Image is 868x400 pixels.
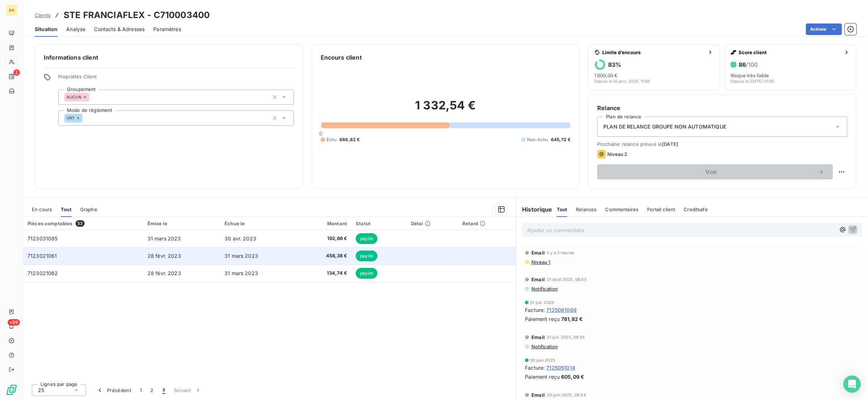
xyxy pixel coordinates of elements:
span: 31 mars 2023 [225,253,258,259]
button: Score client86/100Risque très faibleDepuis le [DATE] 01:00 [724,44,856,90]
span: 645,72 € [551,136,570,143]
span: Paramètres [153,26,181,33]
span: 686,82 € [339,136,360,143]
span: 31 mars 2023 [225,270,258,276]
span: /100 [746,61,758,68]
div: AA [6,4,17,16]
h6: Historique [516,205,552,214]
span: Non-échu [527,136,548,143]
div: Délai [411,221,454,226]
button: 3 [158,383,170,398]
span: 7123031085 [27,235,58,242]
span: Score client [739,49,841,55]
span: 456,38 € [302,252,347,260]
span: Risque très faible [731,73,769,78]
span: Relances [576,206,597,212]
span: Niveau 2 [607,151,627,157]
span: Paiement reçu [525,315,560,323]
button: 2 [146,383,158,398]
span: Paiement reçu [525,373,560,381]
span: 7125061069 [546,306,577,314]
span: Niveau 1 [531,259,550,265]
span: Commentaires [606,206,639,212]
button: 1 [136,383,146,398]
span: [DATE] [662,141,678,147]
span: Limite d’encours [602,49,705,55]
span: Tout [557,206,568,212]
span: payée [356,251,377,261]
div: Open Intercom Messenger [843,375,861,393]
input: Ajouter une valeur [89,94,95,100]
span: 1 600,00 € [594,73,617,78]
div: Émise le [147,221,216,226]
span: Échu [326,136,337,143]
h6: Encours client [321,53,362,62]
span: 7123021061 [27,253,57,259]
span: payée [356,233,377,244]
button: Suivant [170,383,206,398]
span: Portail client [647,206,675,212]
span: Prochaine relance prévue le [597,141,847,147]
span: 0 [320,131,322,136]
span: VRT [67,116,74,120]
span: Propriétés Client [58,74,294,84]
h3: STE FRANCIAFLEX - C710003400 [64,9,210,22]
span: Email [531,334,545,340]
span: Situation [35,26,57,33]
span: 28 févr. 2023 [147,270,181,276]
span: AUCUN [67,95,81,99]
span: 2 [13,69,20,76]
span: Voir [606,169,817,175]
span: payée [356,268,377,279]
img: Logo LeanPay [6,384,17,396]
button: Voir [597,164,833,179]
h6: Informations client [44,53,294,62]
span: il y a 2 heures [547,251,574,255]
div: Statut [356,221,402,226]
button: Limite d’encours83%1 600,00 €Depuis le 14 janv. 2025, 11:48 [588,44,720,90]
div: Pièces comptables [27,220,139,227]
span: 192,66 € [302,235,347,242]
span: Notification [531,286,558,292]
h2: 1 332,54 € [321,98,571,120]
span: Contacts & Adresses [94,26,145,33]
button: Actions [806,23,842,35]
div: Retard [462,221,512,226]
div: Échue le [225,221,293,226]
span: 21 juil. 2025, 08:55 [547,335,585,339]
input: Ajouter une valeur [82,115,88,121]
span: Notification [531,344,558,349]
div: Montant [302,221,347,226]
span: Email [531,250,545,256]
span: En cours [32,206,52,212]
h6: 83 % [608,61,621,68]
span: Clients [35,12,51,18]
span: 25 [38,387,44,394]
span: Email [531,392,545,398]
span: 7123021062 [27,270,58,276]
span: Facture : [525,306,545,314]
span: +99 [8,319,20,326]
span: 31 mars 2023 [147,235,181,242]
span: 30 avr. 2023 [225,235,256,242]
span: 781,82 € [561,315,583,323]
span: Tout [61,206,72,212]
span: 134,74 € [302,270,347,277]
button: Précédent [92,383,136,398]
span: 20 juin 2025, 08:54 [547,393,586,397]
span: 30 juin 2025 [530,358,555,362]
span: PLAN DE RELANCE GROUPE NON AUTOMATIQUE [603,123,726,130]
h6: Relance [597,104,847,112]
span: 28 févr. 2023 [147,253,181,259]
span: Analyse [66,26,85,33]
span: Creditsafe [684,206,708,212]
span: Email [531,277,545,282]
span: 31 juil. 2025 [530,300,554,305]
span: Facture : [525,364,545,371]
span: 7125051014 [546,364,575,371]
span: Graphe [80,206,97,212]
span: 3 [162,387,165,394]
span: Depuis le [DATE] 01:00 [731,79,774,83]
a: Clients [35,12,51,19]
h6: 86 [739,61,758,68]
